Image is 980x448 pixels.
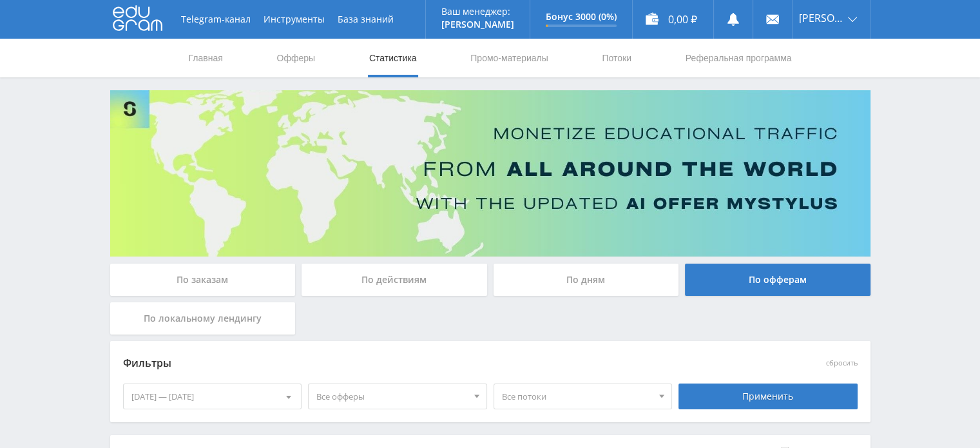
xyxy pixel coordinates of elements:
[187,39,224,77] a: Главная
[110,264,296,296] div: По заказам
[302,264,487,296] div: По действиям
[110,302,296,335] div: По локальному лендингу
[368,39,418,77] a: Статистика
[826,359,858,367] button: сбросить
[441,6,514,17] p: Ваш менеджер:
[110,90,870,257] img: Banner
[684,39,793,77] a: Реферальная программа
[123,354,673,373] div: Фильтры
[494,264,679,296] div: По дням
[316,384,467,409] span: Все офферы
[502,384,653,409] span: Все потоки
[441,19,514,30] p: [PERSON_NAME]
[799,13,844,23] span: [PERSON_NAME]
[469,39,549,77] a: Промо-материалы
[685,264,870,296] div: По офферам
[124,384,302,409] div: [DATE] — [DATE]
[678,384,858,409] div: Применить
[600,39,633,77] a: Потоки
[546,12,617,22] p: Бонус 3000 (0%)
[276,39,317,77] a: Офферы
